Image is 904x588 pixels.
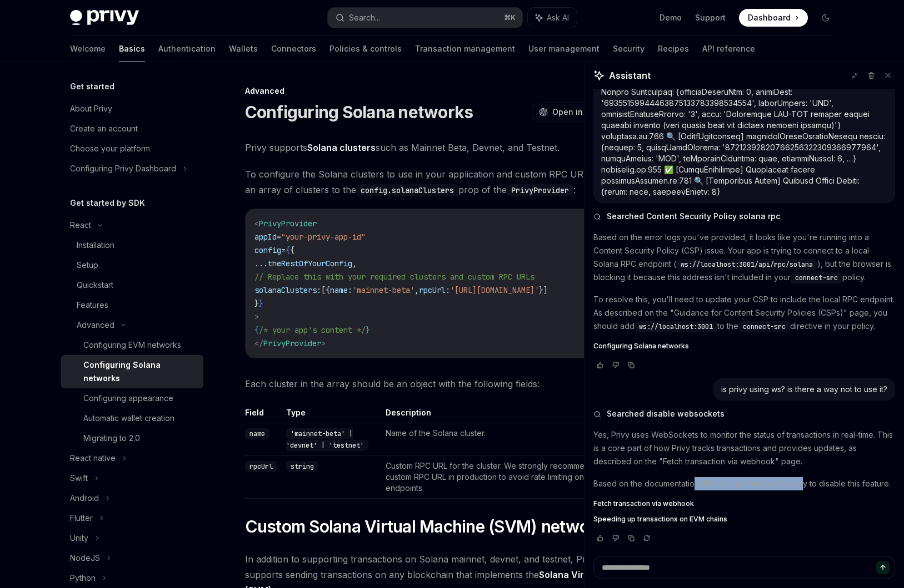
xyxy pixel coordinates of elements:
span: , [352,258,357,268]
span: }] [539,285,548,295]
div: Configuring Privy Dashboard [70,162,176,175]
span: To configure the Solana clusters to use in your application and custom RPC URLs for it, pass an a... [245,166,646,197]
span: Assistant [609,69,651,82]
code: 'mainnet-beta' | 'devnet' | 'testnet' [286,428,368,451]
span: connect-src [743,322,786,331]
span: { [286,245,290,255]
a: Transaction management [415,36,515,62]
div: is privy using ws? is there a way not to use it? [721,384,887,395]
button: Searched Content Security Policy solana rpc [593,211,895,222]
span: solanaClusters: [254,285,321,295]
a: Fetch transaction via webhook [593,499,895,508]
div: Configuring EVM networks [83,338,181,352]
div: Choose your platform [70,142,150,155]
a: Wallets [229,36,258,62]
span: </ [254,338,263,348]
span: ... [254,258,268,268]
span: rpcUrl: [419,285,450,295]
a: Configuring Solana networks [61,355,203,388]
h5: Get started by SDK [70,196,145,210]
span: PrivyProvider [259,219,317,229]
div: Create an account [70,122,138,135]
span: ws://localhost:3001/api/rpc/solana [681,260,813,269]
span: , [414,285,419,295]
a: Migrating to 2.0 [61,428,203,448]
span: Speeding up transactions on EVM chains [593,515,727,524]
span: connect-src [795,273,838,282]
code: rpcUrl [245,461,277,472]
span: Privy supports such as Mainnet Beta, Devnet, and Testnet. [245,140,646,155]
span: = [281,245,286,255]
a: Solana clusters [307,142,376,154]
h1: Configuring Solana networks [245,102,473,122]
span: Fetch transaction via webhook [593,499,694,508]
button: Send message [876,561,890,574]
p: Based on the error logs you've provided, it looks like you're running into a Content Security Pol... [593,231,895,284]
span: } [366,325,370,335]
button: Searched disable websockets [593,408,895,419]
span: } [259,298,263,308]
div: Features [77,298,108,312]
a: Demo [660,12,682,23]
span: /* your app's content */ [259,325,366,335]
th: Description [381,407,646,423]
div: NodeJS [70,551,100,565]
a: Create an account [61,119,203,139]
span: { [290,245,294,255]
a: About Privy [61,99,203,119]
a: Welcome [70,36,106,62]
a: Choose your platform [61,139,203,159]
code: config.solanaClusters [356,184,458,196]
span: "your-privy-app-id" [281,232,366,242]
a: Support [695,12,726,23]
a: Dashboard [739,9,808,27]
span: Configuring Solana networks [593,342,689,351]
div: Automatic wallet creation [83,412,174,425]
p: Based on the documentation, there is no mention of a way to disable this feature. [593,477,895,490]
div: Installation [77,239,114,252]
div: Python [70,571,96,585]
div: Unity [70,531,88,545]
span: = [277,232,281,242]
button: Open in ChatGPT [532,103,627,121]
span: { [254,325,259,335]
span: Ask AI [547,12,569,23]
a: API reference [702,36,755,62]
div: React [70,219,91,232]
span: > [321,338,326,348]
span: config [254,245,281,255]
td: Name of the Solana cluster. [381,423,646,456]
button: Toggle dark mode [817,9,835,27]
a: Speeding up transactions on EVM chains [593,515,895,524]
a: User management [528,36,600,62]
span: Each cluster in the array should be an object with the following fields: [245,376,646,392]
span: name: [330,285,352,295]
a: Automatic wallet creation [61,408,203,428]
code: string [286,461,318,472]
a: Authentication [158,36,216,62]
a: Recipes [658,36,689,62]
span: ws://localhost:3001 [639,322,713,331]
th: Type [282,407,381,423]
span: Searched disable websockets [607,408,725,419]
span: > [254,312,259,322]
div: Advanced [77,318,114,332]
a: Policies & controls [329,36,402,62]
span: Searched Content Security Policy solana rpc [607,211,780,222]
a: Configuring EVM networks [61,335,203,355]
span: ⌘ K [504,13,516,22]
a: Features [61,295,203,315]
td: Custom RPC URL for the cluster. We strongly recommend using a custom RPC URL in production to avo... [381,456,646,499]
span: Custom Solana Virtual Machine (SVM) networks [245,516,613,536]
div: About Privy [70,102,112,115]
div: Swift [70,472,88,485]
span: } [254,298,259,308]
span: appId [254,232,277,242]
span: PrivyProvider [263,338,321,348]
div: React native [70,452,116,465]
a: Configuring appearance [61,388,203,408]
div: Setup [77,258,98,272]
a: Quickstart [61,275,203,295]
th: Field [245,407,282,423]
p: To resolve this, you'll need to update your CSP to include the local RPC endpoint. As described o... [593,293,895,333]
